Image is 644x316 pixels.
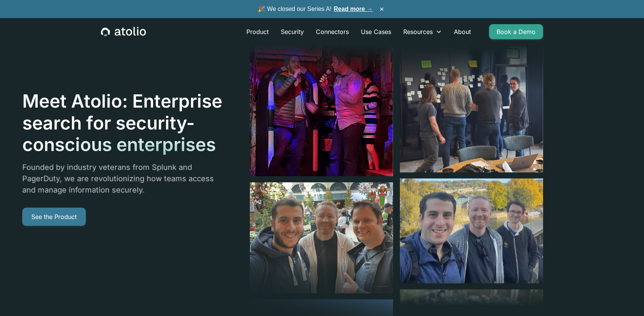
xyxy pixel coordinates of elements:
img: image [250,24,393,176]
button: × [377,5,386,13]
a: Read more → [334,6,373,12]
div: Resources [397,24,448,39]
img: image [400,178,543,283]
a: home [101,27,146,37]
img: image [400,20,543,172]
a: Use Cases [355,24,397,39]
img: image [250,182,393,293]
a: See the Product [22,208,86,226]
h1: Meet Atolio: Enterprise search for security-conscious enterprises [22,90,223,156]
a: Product [240,24,275,39]
a: Connectors [310,24,355,39]
a: Book a Demo [489,24,543,39]
iframe: Chat Widget [606,280,644,316]
a: Security [275,24,310,39]
p: Founded by industry veterans from Splunk and PagerDuty, we are revolutionizing how teams access a... [22,162,223,196]
a: About [448,24,477,39]
span: 🎉 We closed our Series A! [258,5,373,14]
div: Resources [403,27,433,36]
